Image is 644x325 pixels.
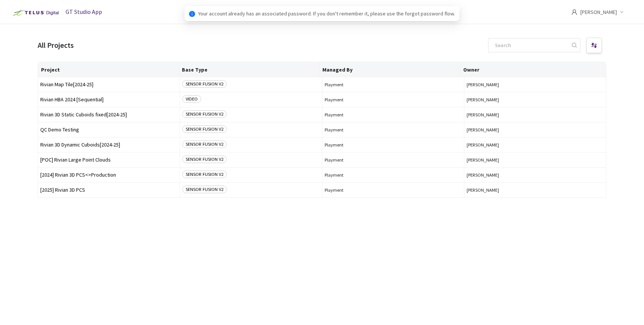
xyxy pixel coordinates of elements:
span: Playment [325,142,462,148]
span: Playment [325,157,462,163]
span: Rivian 3D Dynamic Cuboids[2024-25] [40,142,177,148]
span: SENSOR FUSION V2 [182,186,227,193]
button: [PERSON_NAME] [467,187,604,193]
span: Rivian Map Tile[2024-25] [40,82,177,87]
button: [PERSON_NAME] [467,112,604,117]
button: [PERSON_NAME] [467,142,604,148]
span: Playment [325,82,462,87]
span: [2025] Rivian 3D PCS [40,187,177,193]
input: Search [490,38,571,52]
button: [PERSON_NAME] [467,82,604,87]
th: Project [38,62,179,77]
span: SENSOR FUSION V2 [182,171,227,178]
span: [2024] Rivian 3D PCS<>Production [40,172,177,178]
span: user [571,9,577,15]
button: [PERSON_NAME] [467,97,604,102]
div: All Projects [38,39,74,51]
span: QC Demo Testing [40,127,177,133]
span: SENSOR FUSION V2 [182,125,227,133]
img: Telus [9,7,61,19]
span: SENSOR FUSION V2 [182,156,227,163]
span: down [620,10,624,14]
span: VIDEO [182,95,201,103]
span: Your account already has an associated password. If you don't remember it, please use the forgot ... [198,9,455,18]
span: Playment [325,127,462,133]
span: Playment [325,187,462,193]
button: [PERSON_NAME] [467,127,604,133]
span: [POC] Rivian Large Point Clouds [40,157,177,163]
button: [PERSON_NAME] [467,157,604,163]
th: Base Type [179,62,320,77]
span: Playment [325,172,462,178]
button: [PERSON_NAME] [467,172,604,178]
span: SENSOR FUSION V2 [182,110,227,118]
span: Playment [325,97,462,102]
span: GT Studio App [66,8,102,15]
span: Rivian 3D Static Cuboids fixed[2024-25] [40,112,177,117]
th: Managed By [319,62,460,77]
th: Owner [460,62,601,77]
span: SENSOR FUSION V2 [182,80,227,88]
span: info-circle [189,11,195,17]
span: Rivian HBA 2024 [Sequential] [40,97,177,102]
span: SENSOR FUSION V2 [182,140,227,148]
span: Playment [325,112,462,117]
